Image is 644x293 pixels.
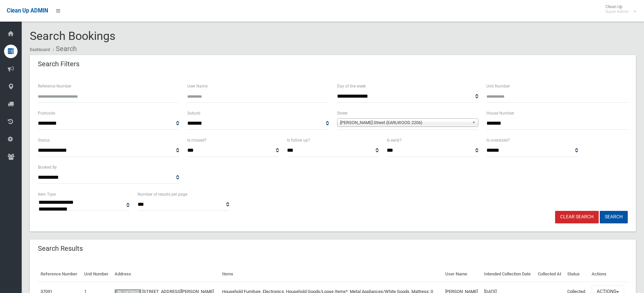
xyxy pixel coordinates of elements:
li: Search [51,43,77,55]
th: Unit Number [81,267,112,282]
th: Actions [589,267,628,282]
label: Reference Number [38,82,71,90]
span: Search Bookings [30,29,116,43]
label: Suburb [187,109,200,117]
label: Unit Number [486,82,510,90]
label: Item Type [38,191,56,198]
span: [PERSON_NAME] Street (EARLWOOD 2206) [340,119,469,127]
label: Number of results per page [138,191,187,198]
label: House Number [486,109,514,117]
th: Intended Collection Date [481,267,535,282]
th: Collected At [535,267,565,282]
label: Booked By [38,164,57,171]
label: Day of the week [337,82,366,90]
label: Is early? [387,137,402,144]
label: Is follow up? [287,137,310,144]
label: Postcode [38,109,55,117]
header: Search Filters [30,57,88,71]
a: Dashboard [30,47,50,52]
th: Status [565,267,589,282]
span: Clean Up [602,4,636,14]
label: Is missed? [187,137,207,144]
th: Address [112,267,219,282]
button: Search [600,211,628,223]
label: Street [337,109,348,117]
th: User Name [443,267,481,282]
span: Clean Up ADMIN [7,7,48,14]
th: Items [219,267,442,282]
label: Status [38,137,50,144]
a: Clear Search [555,211,599,223]
th: Reference Number [38,267,81,282]
label: User Name [187,82,208,90]
header: Search Results [30,242,91,255]
label: Is oversized? [486,137,510,144]
small: Super Admin [605,9,629,14]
